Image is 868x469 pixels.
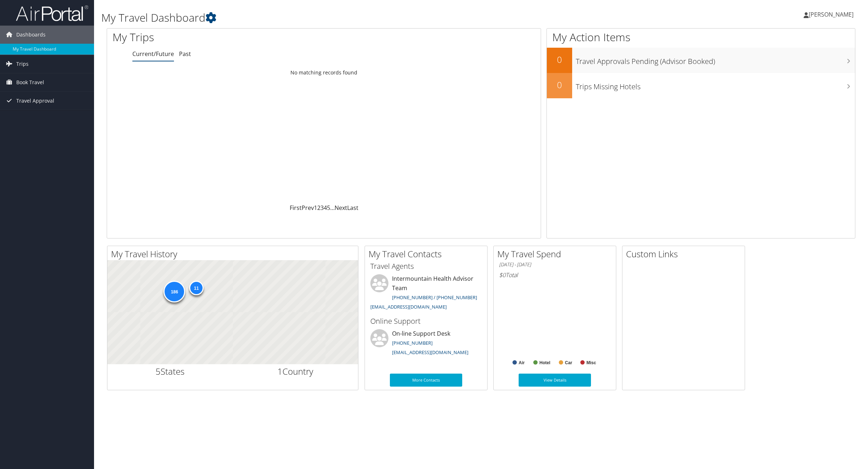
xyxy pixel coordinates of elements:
h2: Country [238,365,353,378]
h3: Travel Agents [370,261,482,271]
a: Last [347,204,358,212]
a: 3 [320,204,324,212]
span: 1 [277,365,282,377]
a: 4 [324,204,327,212]
span: [PERSON_NAME] [809,10,854,18]
h2: 0 [547,53,572,66]
a: 5 [327,204,330,212]
a: More Contacts [390,374,462,387]
text: Air [519,360,525,365]
a: Past [179,50,191,58]
img: airportal-logo.png [16,5,88,22]
span: … [330,204,335,212]
a: View Details [519,374,591,387]
h1: My Action Items [547,30,855,45]
h2: Custom Links [626,248,745,260]
h2: 0 [547,79,572,91]
span: $0 [499,271,506,279]
h2: My Travel Spend [497,248,616,260]
a: [PHONE_NUMBER] / [PHONE_NUMBER] [392,294,477,301]
h2: My Travel Contacts [369,248,487,260]
li: On-line Support Desk [367,329,485,359]
h2: My Travel History [111,248,358,260]
a: Current/Future [132,50,174,58]
span: Travel Approval [16,92,54,110]
a: [PERSON_NAME] [804,4,861,25]
h3: Online Support [370,316,482,326]
a: First [290,204,302,212]
a: 0Trips Missing Hotels [547,73,855,98]
h6: [DATE] - [DATE] [499,261,610,268]
text: Misc [587,360,596,365]
a: Next [335,204,347,212]
td: No matching records found [107,66,541,79]
span: Trips [16,55,29,73]
li: Intermountain Health Advisor Team [367,274,485,313]
a: [EMAIL_ADDRESS][DOMAIN_NAME] [392,349,468,356]
h2: States [113,365,227,378]
a: [PHONE_NUMBER] [392,340,433,346]
span: Book Travel [16,73,44,91]
div: 11 [189,281,204,295]
a: 0Travel Approvals Pending (Advisor Booked) [547,48,855,73]
h6: Total [499,271,610,279]
a: [EMAIL_ADDRESS][DOMAIN_NAME] [370,304,447,310]
a: Prev [302,204,314,212]
a: 2 [317,204,320,212]
h3: Trips Missing Hotels [576,78,855,92]
h1: My Trips [112,30,355,45]
h3: Travel Approvals Pending (Advisor Booked) [576,53,855,66]
span: Dashboards [16,26,46,44]
div: 186 [163,281,185,302]
h1: My Travel Dashboard [101,10,608,25]
text: Hotel [539,360,550,365]
span: 5 [156,365,161,377]
a: 1 [314,204,317,212]
text: Car [565,360,572,365]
